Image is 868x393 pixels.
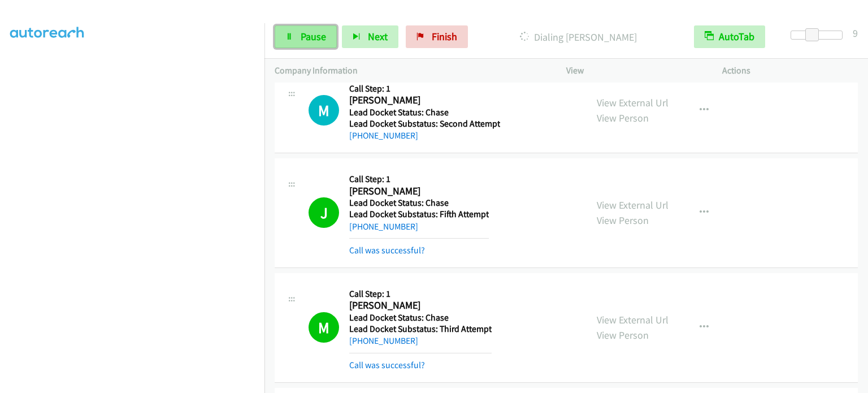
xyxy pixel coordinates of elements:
[349,185,489,198] h2: [PERSON_NAME]
[309,95,339,126] div: The call is yet to be attempted
[597,214,649,227] a: View Person
[694,25,765,48] button: AutoTab
[349,209,489,220] h5: Lead Docket Substatus: Fifth Attempt
[406,25,468,48] a: Finish
[349,360,425,370] a: Call was successful?
[301,30,326,43] span: Pause
[349,197,489,209] h5: Lead Docket Status: Chase
[349,323,492,335] h5: Lead Docket Substatus: Third Attempt
[853,25,858,41] div: 9
[597,313,669,326] a: View External Url
[349,94,500,107] h2: [PERSON_NAME]
[349,174,489,185] h5: Call Step: 1
[309,95,339,126] h1: M
[349,83,500,94] h5: Call Step: 1
[597,329,649,342] a: View Person
[342,25,398,48] button: Next
[349,335,418,346] a: [PHONE_NUMBER]
[349,245,425,256] a: Call was successful?
[597,198,669,211] a: View External Url
[483,29,674,45] p: Dialing [PERSON_NAME]
[349,312,492,323] h5: Lead Docket Status: Chase
[349,107,500,118] h5: Lead Docket Status: Chase
[368,30,388,43] span: Next
[432,30,457,43] span: Finish
[597,96,669,109] a: View External Url
[349,299,492,312] h2: [PERSON_NAME]
[349,221,418,232] a: [PHONE_NUMBER]
[597,111,649,124] a: View Person
[722,64,858,77] p: Actions
[309,197,339,228] h1: J
[349,130,418,141] a: [PHONE_NUMBER]
[309,312,339,343] h1: M
[275,64,546,77] p: Company Information
[349,118,500,129] h5: Lead Docket Substatus: Second Attempt
[566,64,702,77] p: View
[349,288,492,300] h5: Call Step: 1
[275,25,337,48] a: Pause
